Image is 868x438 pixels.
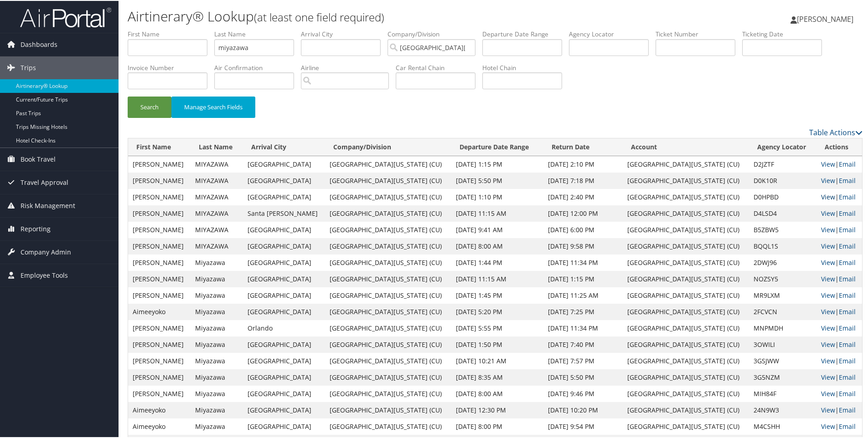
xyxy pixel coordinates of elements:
th: Departure Date Range: activate to sort column ascending [451,138,544,155]
th: Actions [816,138,862,155]
td: [DATE] 11:15 AM [451,204,544,221]
td: [DATE] 9:46 PM [544,385,623,401]
td: [DATE] 1:10 PM [451,188,544,204]
a: View [821,175,835,184]
td: | [816,418,862,434]
td: 24N9W3 [749,401,817,418]
td: [GEOGRAPHIC_DATA][US_STATE] (CU) [623,204,749,221]
td: [GEOGRAPHIC_DATA][US_STATE] (CU) [325,188,451,204]
td: | [816,270,862,286]
td: [GEOGRAPHIC_DATA][US_STATE] (CU) [623,368,749,385]
td: [DATE] 8:00 AM [451,385,544,401]
td: [DATE] 7:18 PM [544,172,623,188]
td: [GEOGRAPHIC_DATA][US_STATE] (CU) [623,155,749,172]
td: Miyazawa [191,401,243,418]
span: Company Admin [21,240,71,263]
td: [PERSON_NAME] [128,254,191,270]
td: [GEOGRAPHIC_DATA][US_STATE] (CU) [623,319,749,336]
a: View [821,257,835,266]
td: Miyazawa [191,270,243,286]
td: [DATE] 8:35 AM [451,368,544,385]
small: (at least one field required) [254,9,384,24]
td: 3G5NZM [749,368,817,385]
td: Miyazawa [191,319,243,336]
td: D4LSD4 [749,204,817,221]
a: [PERSON_NAME] [790,5,863,32]
td: [GEOGRAPHIC_DATA][US_STATE] (CU) [623,270,749,286]
td: [GEOGRAPHIC_DATA] [243,336,325,352]
label: Hotel Chain [482,62,569,71]
td: [DATE] 5:55 PM [451,319,544,336]
td: [GEOGRAPHIC_DATA][US_STATE] (CU) [325,385,451,401]
td: [PERSON_NAME] [128,237,191,254]
td: MR9LXM [749,286,817,303]
td: [GEOGRAPHIC_DATA][US_STATE] (CU) [623,336,749,352]
a: Email [839,405,856,413]
th: Return Date: activate to sort column ascending [544,138,623,155]
a: View [821,274,835,282]
a: Email [839,208,856,217]
td: [DATE] 7:57 PM [544,352,623,368]
td: [GEOGRAPHIC_DATA][US_STATE] (CU) [623,188,749,204]
td: M4CSHH [749,418,817,434]
td: [DATE] 2:10 PM [544,155,623,172]
label: Last Name [214,29,301,38]
td: [GEOGRAPHIC_DATA][US_STATE] (CU) [325,270,451,286]
a: View [821,388,835,397]
td: [GEOGRAPHIC_DATA] [243,188,325,204]
a: View [821,372,835,381]
a: Table Actions [809,127,863,137]
td: [DATE] 2:40 PM [544,188,623,204]
td: MIYAZAWA [191,204,243,221]
td: [GEOGRAPHIC_DATA] [243,221,325,237]
label: Airline [301,62,396,71]
td: [DATE] 10:21 AM [451,352,544,368]
td: | [816,172,862,188]
td: NOZSY5 [749,270,817,286]
td: [PERSON_NAME] [128,352,191,368]
td: [DATE] 9:54 PM [544,418,623,434]
td: [GEOGRAPHIC_DATA][US_STATE] (CU) [325,204,451,221]
td: [DATE] 11:34 PM [544,319,623,336]
td: MNPMDH [749,319,817,336]
td: D2JZTF [749,155,817,172]
td: [GEOGRAPHIC_DATA] [243,303,325,319]
td: Miyazawa [191,418,243,434]
td: [GEOGRAPHIC_DATA] [243,254,325,270]
td: [DATE] 5:50 PM [451,172,544,188]
td: [DATE] 6:00 PM [544,221,623,237]
td: Aimeeyoko [128,401,191,418]
td: [DATE] 1:44 PM [451,254,544,270]
td: D0HPBD [749,188,817,204]
td: [PERSON_NAME] [128,336,191,352]
td: Miyazawa [191,336,243,352]
td: MIYAZAWA [191,155,243,172]
a: Email [839,388,856,397]
a: Email [839,290,856,299]
label: Ticket Number [656,29,742,38]
td: | [816,319,862,336]
td: [PERSON_NAME] [128,221,191,237]
a: View [821,290,835,299]
td: Miyazawa [191,352,243,368]
a: Email [839,224,856,233]
td: Miyazawa [191,254,243,270]
td: Miyazawa [191,368,243,385]
td: Aimeeyoko [128,303,191,319]
th: Arrival City: activate to sort column ascending [243,138,325,155]
td: [DATE] 5:50 PM [544,368,623,385]
label: Air Confirmation [214,62,301,71]
td: [GEOGRAPHIC_DATA][US_STATE] (CU) [325,172,451,188]
a: View [821,159,835,168]
td: [GEOGRAPHIC_DATA] [243,155,325,172]
td: [DATE] 1:15 PM [544,270,623,286]
td: [DATE] 5:20 PM [451,303,544,319]
td: MIYAZAWA [191,172,243,188]
td: [DATE] 1:15 PM [451,155,544,172]
td: [GEOGRAPHIC_DATA] [243,237,325,254]
th: First Name: activate to sort column ascending [128,138,191,155]
td: [PERSON_NAME] [128,172,191,188]
td: [DATE] 1:50 PM [451,336,544,352]
td: MIYAZAWA [191,221,243,237]
span: Dashboards [21,32,57,55]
